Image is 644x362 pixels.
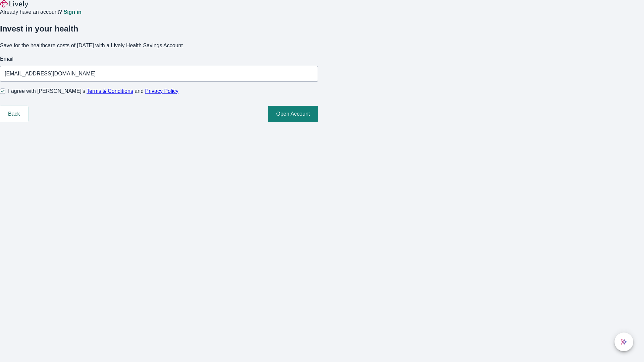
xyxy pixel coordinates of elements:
button: Open Account [268,106,318,122]
svg: Lively AI Assistant [621,339,627,345]
span: I agree with [PERSON_NAME]’s and [8,87,178,95]
a: Sign in [63,9,81,15]
a: Terms & Conditions [87,88,133,94]
button: chat [614,333,633,351]
a: Privacy Policy [145,88,179,94]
